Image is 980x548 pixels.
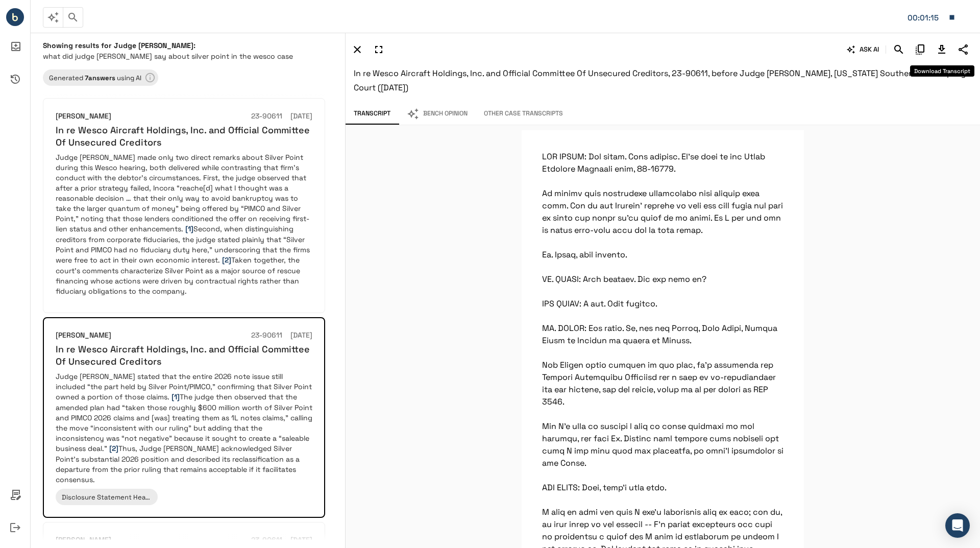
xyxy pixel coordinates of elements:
[43,41,333,50] h6: Showing results for Judge [PERSON_NAME]:
[251,111,282,122] h6: 23-90611
[290,535,312,546] h6: [DATE]
[185,224,193,233] span: [1]
[56,152,312,296] p: Judge [PERSON_NAME] made only two direct remarks about Silver Point during this Wesco hearing, bo...
[56,535,111,546] h6: [PERSON_NAME]
[56,493,158,502] span: Disclosure Statement Hearing
[399,103,476,125] button: Bench Opinion
[251,330,282,341] h6: 23-90611
[354,68,966,93] span: In re Wesco Aircraft Holdings, Inc. and Official Committee Of Unsecured Creditors, 23-90611, befo...
[933,41,950,58] button: Download Transcript
[945,513,970,538] div: Open Intercom Messenger
[43,74,148,82] span: Generated using AI
[56,343,312,367] h6: In re Wesco Aircraft Holdings, Inc. and Official Committee Of Unsecured Creditors
[56,111,111,122] h6: [PERSON_NAME]
[290,330,312,341] h6: [DATE]
[908,11,943,25] div: Matter: 041486.0001
[346,103,399,125] button: Transcript
[85,74,115,82] b: 7 answer s
[902,7,961,28] button: Matter: 041486.0001
[109,444,118,453] span: [2]
[476,103,571,125] button: Other Case Transcripts
[56,371,312,485] p: Judge [PERSON_NAME] stated that the entire 2026 note issue still included “the part held by Silve...
[910,65,974,77] div: Download Transcript
[912,41,929,58] button: Copy Citation
[845,41,881,58] button: ASK AI
[222,255,231,265] span: [2]
[251,535,282,546] h6: 23-90611
[954,41,972,58] button: Share Transcript
[171,392,180,401] span: [1]
[56,124,312,148] h6: In re Wesco Aircraft Holdings, Inc. and Official Committee Of Unsecured Creditors
[43,69,158,86] div: Learn more about your results
[56,489,158,505] div: Disclosure Statement Hearing
[890,41,908,58] button: Search
[56,330,111,341] h6: [PERSON_NAME]
[290,111,312,122] h6: [DATE]
[43,51,333,61] p: what did judge [PERSON_NAME] say about silver point in the wesco case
